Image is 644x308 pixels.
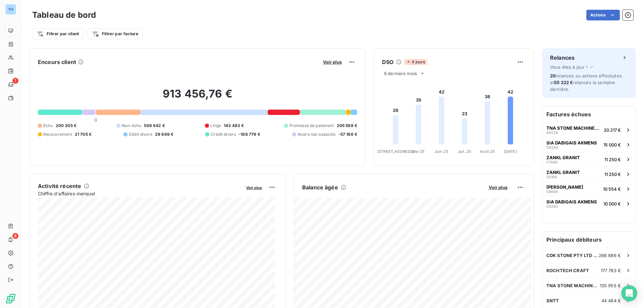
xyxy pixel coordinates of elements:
button: SIA DABIGAIS AKMENS5926415 000 € [542,137,636,152]
span: 59262 [546,204,558,208]
h3: Tableau de bord [32,9,96,21]
tspan: [STREET_ADDRESS] [377,149,414,154]
h6: Encours client [38,58,76,66]
span: 10 000 € [603,201,621,206]
span: 6 derniers mois [384,71,417,76]
span: -198 779 € [238,131,260,137]
span: TNA STONE MACHINERY INC. [546,125,601,131]
button: [PERSON_NAME]5869510 554 € [542,181,636,196]
span: 58695 [546,190,558,194]
span: relances ou actions effectuées et relancés la semaine dernière. [550,73,622,92]
span: ZANKL GRANIT [546,155,580,160]
button: TNA STONE MACHINERY INC.6052920 217 € [542,122,636,137]
span: 21 705 € [75,131,92,137]
span: [PERSON_NAME] [546,184,583,190]
span: Avoirs non associés [298,131,336,137]
h6: DSO [382,58,393,66]
button: ZANKL GRANIT5768611 250 € [542,152,636,167]
span: Crédit divers [211,131,236,137]
span: 57686 [546,160,558,164]
h6: Relances [550,54,575,62]
span: CDK STONE PTY LTD ([GEOGRAPHIC_DATA]) [546,253,599,258]
button: Filtrer par client [32,28,84,39]
span: SIA DABIGAIS AKMENS [546,140,597,145]
span: 8 [12,233,18,239]
span: 0 [94,117,97,123]
span: -57 166 € [338,131,357,137]
span: 15 000 € [603,142,621,147]
span: 200 305 € [56,123,76,129]
span: 205 598 € [337,123,357,129]
span: 10 554 € [603,186,621,192]
span: 59264 [546,145,558,149]
h6: Activité récente [38,182,81,190]
span: 11 250 € [604,157,621,162]
h6: Factures échues [542,106,636,122]
span: 568 642 € [144,123,165,129]
span: Recouvrement [43,131,72,137]
h2: 913 456,76 € [38,87,357,107]
span: 20 [550,73,556,78]
span: Chiffre d'affaires mensuel [38,190,241,197]
span: 58188 [546,175,557,179]
span: Non-échu [122,123,141,129]
span: 44 484 € [601,298,621,303]
span: TNA STONE MACHINERY INC. [546,283,600,288]
span: 177 783 € [601,268,621,273]
tspan: Juil. 25 [458,149,471,154]
span: ZANKL GRANIT [546,170,580,175]
tspan: Mai 25 [412,149,425,154]
h6: Principaux débiteurs [542,232,636,248]
span: SIA DABIGAIS AKMENS [546,199,597,204]
button: Filtrer par facture [88,28,143,39]
span: Voir plus [323,59,342,65]
span: 143 483 € [224,123,244,129]
span: 135 955 € [600,283,621,288]
span: 4 jours [404,59,427,65]
button: Actions [586,10,620,20]
span: Promesse de paiement [289,123,334,129]
span: 20 217 € [604,127,621,133]
span: 55 222 € [554,80,573,85]
span: ROCHTECH CRAFT [546,268,589,273]
button: ZANKL GRANIT5818811 250 € [542,167,636,181]
img: Logo LeanPay [5,293,16,304]
span: 11 250 € [604,172,621,177]
span: 60529 [546,131,558,135]
button: Voir plus [244,184,264,190]
div: TH [5,4,16,15]
span: 1 [12,78,18,84]
tspan: Juin 25 [435,149,448,154]
tspan: [DATE] [504,149,517,154]
button: Voir plus [321,59,344,65]
span: Voir plus [246,185,262,190]
span: SNTT [546,298,559,303]
h6: Balance âgée [302,183,338,191]
div: Open Intercom Messenger [621,285,637,301]
span: Débit divers [129,131,152,137]
span: Vous êtes à jour ! [550,64,588,70]
span: 29 669 € [155,131,173,137]
button: Voir plus [487,184,509,190]
span: Litige [210,123,221,129]
span: Échu [43,123,53,129]
button: SIA DABIGAIS AKMENS5926210 000 € [542,196,636,211]
span: Voir plus [489,185,507,190]
tspan: Août 25 [480,149,495,154]
span: 266 886 € [599,253,621,258]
